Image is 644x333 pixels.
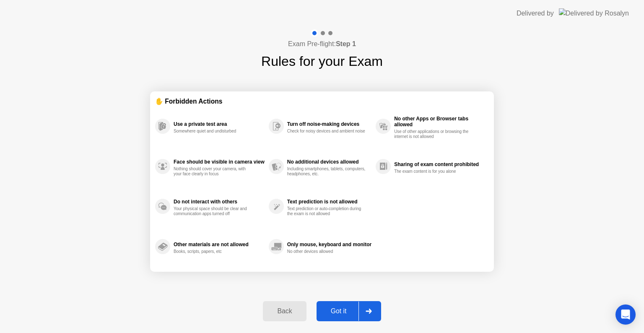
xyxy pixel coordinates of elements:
[336,40,356,47] b: Step 1
[265,307,304,315] div: Back
[288,39,356,49] h4: Exam Pre-flight:
[261,51,383,71] h1: Rules for your Exam
[394,169,473,174] div: The exam content is for you alone
[287,129,366,134] div: Check for noisy devices and ambient noise
[287,206,366,216] div: Text prediction or auto-completion during the exam is not allowed
[394,161,485,167] div: Sharing of exam content prohibited
[174,166,253,177] div: Nothing should cover your camera, with your face clearly in focus
[174,242,265,247] div: Other materials are not allowed
[394,116,485,127] div: No other Apps or Browser tabs allowed
[287,199,371,205] div: Text prediction is not allowed
[263,301,306,321] button: Back
[287,249,366,254] div: No other devices allowed
[174,199,265,205] div: Do not interact with others
[287,166,366,177] div: Including smartphones, tablets, computers, headphones, etc.
[559,8,629,18] img: Delivered by Rosalyn
[317,301,381,321] button: Got it
[319,307,358,315] div: Got it
[174,206,253,216] div: Your physical space should be clear and communication apps turned off
[174,129,253,134] div: Somewhere quiet and undisturbed
[287,159,371,165] div: No additional devices allowed
[174,121,265,127] div: Use a private test area
[615,304,636,325] div: Open Intercom Messenger
[287,121,371,127] div: Turn off noise-making devices
[174,249,253,254] div: Books, scripts, papers, etc
[155,96,489,106] div: ✋ Forbidden Actions
[287,242,371,247] div: Only mouse, keyboard and monitor
[174,159,265,165] div: Face should be visible in camera view
[394,129,473,139] div: Use of other applications or browsing the internet is not allowed
[517,8,554,18] div: Delivered by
